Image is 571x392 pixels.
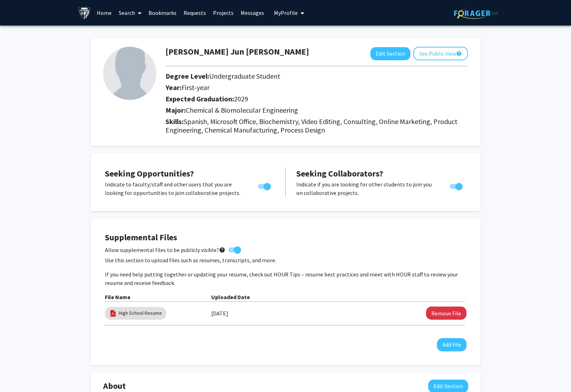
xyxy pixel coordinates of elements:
b: File Name [105,293,130,301]
span: 2029 [234,94,248,103]
p: Indicate if you are looking for other students to join you on collaborative projects. [296,180,436,197]
a: Messages [237,0,268,25]
button: Add File [437,338,466,351]
img: pdf_icon.png [109,309,117,317]
p: Indicate to faculty/staff and other users that you are looking for opportunities to join collabor... [105,180,245,197]
h2: Expected Graduation: [166,95,428,103]
a: Requests [180,0,209,25]
span: Seeking Opportunities? [105,168,194,179]
img: ForagerOne Logo [454,8,498,19]
span: Spanish, Microsoft Office, Biochemistry, Video Editing, Consulting, Online Marketing, Product Eng... [166,117,458,134]
span: First-year [181,83,209,92]
span: Allow supplemental files to be publicly visible? [105,246,225,254]
b: Uploaded Date [211,293,250,301]
h1: [PERSON_NAME] Jun [PERSON_NAME] [166,47,309,57]
div: Toggle [255,180,275,191]
img: Johns Hopkins University Logo [78,7,91,19]
h2: Major: [166,106,468,114]
span: Seeking Collaborators? [296,168,383,179]
span: My Profile [274,9,298,16]
p: If you need help putting together or updating your resume, check out HOUR Tips – resume best prac... [105,270,466,287]
h4: Supplemental Files [105,233,466,243]
div: Toggle [447,180,466,191]
a: High School Resume [119,309,162,317]
mat-icon: help [219,246,225,254]
button: Remove High School Resume File [426,307,466,320]
label: [DATE] [211,307,228,319]
a: Search [115,0,145,25]
p: Use this section to upload files such as resumes, transcripts, and more. [105,256,466,264]
img: Profile Picture [103,47,156,100]
iframe: Chat [5,360,30,387]
a: Projects [209,0,237,25]
mat-icon: help [456,49,462,58]
a: Bookmarks [145,0,180,25]
h2: Year: [166,83,428,92]
button: See Public View [413,47,468,60]
h2: Skills: [166,117,468,134]
h2: Degree Level: [166,72,428,80]
span: Chemical & Biomolecular Engineering [186,106,298,114]
span: Undergraduate Student [209,72,280,80]
a: Home [93,0,115,25]
button: Edit Section [370,47,410,60]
